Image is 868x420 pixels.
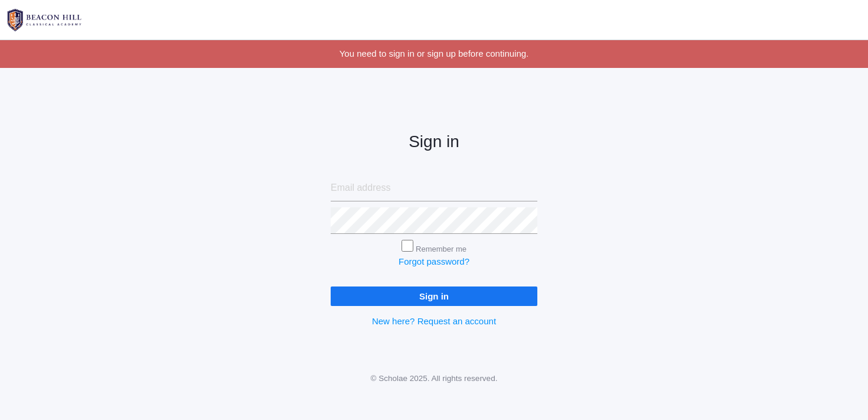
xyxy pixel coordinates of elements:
[331,286,537,306] input: Sign in
[331,133,537,151] h2: Sign in
[331,175,537,201] input: Email address
[416,245,466,253] label: Remember me
[372,316,496,326] a: New here? Request an account
[399,256,469,266] a: Forgot password?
